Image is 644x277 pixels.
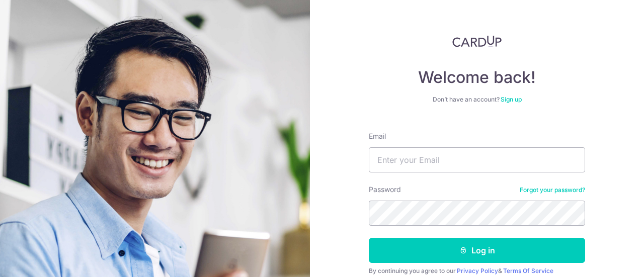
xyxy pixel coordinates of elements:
[369,184,401,195] label: Password
[369,267,585,275] div: By continuing you agree to our &
[452,35,502,47] img: CardUp Logo
[457,267,498,274] a: Privacy Policy
[369,147,585,172] input: Enter your Email
[503,267,553,274] a: Terms Of Service
[369,67,585,87] h4: Welcome back!
[501,96,522,103] a: Sign up
[369,96,585,104] div: Don’t have an account?
[520,186,585,194] a: Forgot your password?
[369,238,585,263] button: Log in
[369,131,386,141] label: Email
